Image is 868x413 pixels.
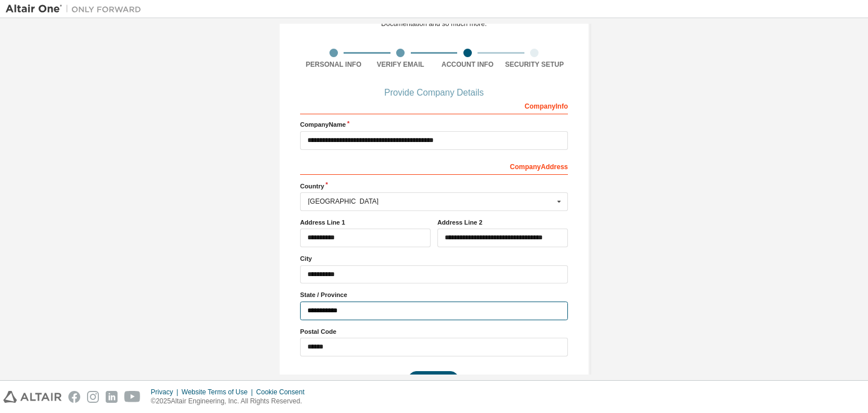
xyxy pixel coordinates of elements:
[151,397,311,406] p: © 2025 Altair Engineering, Inc. All Rights Reserved.
[300,254,568,263] label: City
[367,60,435,69] div: Verify Email
[3,391,62,403] img: altair_logo.svg
[256,388,311,397] div: Cookie Consent
[181,388,256,397] div: Website Terms of Use
[87,391,99,403] img: instagram.svg
[300,89,568,96] div: Provide Company Details
[437,218,568,227] label: Address Line 2
[308,198,554,205] div: [GEOGRAPHIC_DATA]
[151,388,181,397] div: Privacy
[300,96,568,114] div: Company Info
[408,371,459,388] button: Next
[300,327,568,336] label: Postal Code
[300,120,568,129] label: Company Name
[300,290,568,299] label: State / Province
[434,60,501,69] div: Account Info
[106,391,118,403] img: linkedin.svg
[6,3,147,15] img: Altair One
[300,218,431,227] label: Address Line 1
[124,391,141,403] img: youtube.svg
[501,60,568,69] div: Security Setup
[300,60,367,69] div: Personal Info
[68,391,80,403] img: facebook.svg
[300,157,568,175] div: Company Address
[300,182,568,191] label: Country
